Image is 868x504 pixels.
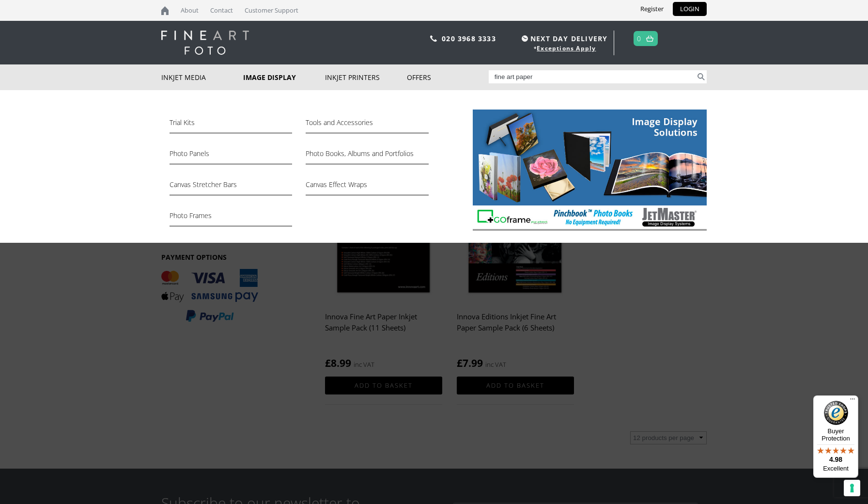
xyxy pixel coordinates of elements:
[306,117,428,133] a: Tools and Accessories
[633,2,671,16] a: Register
[813,465,858,472] p: Excellent
[696,70,707,83] button: Search
[170,117,292,133] a: Trial Kits
[170,179,292,195] a: Canvas Stretcher Bars
[161,64,243,90] a: Inkjet Media
[519,33,607,44] span: NEXT DAY DELIVERY
[407,64,489,90] a: Offers
[824,401,848,425] img: Trusted Shops Trustmark
[161,31,249,55] img: logo-white.svg
[844,480,860,496] button: Your consent preferences for tracking technologies
[325,64,407,90] a: Inkjet Printers
[170,148,292,164] a: Photo Panels
[430,35,437,42] img: phone.svg
[637,31,641,46] a: 0
[243,64,325,90] a: Image Display
[442,34,496,43] a: 020 3968 3333
[829,456,842,463] span: 4.98
[537,44,596,52] a: Exceptions Apply
[473,110,707,231] img: Fine-Art-Foto_Image-Display-Solutions.jpg
[306,179,428,195] a: Canvas Effect Wraps
[847,395,858,407] button: Menu
[813,395,858,478] button: Trusted Shops TrustmarkBuyer Protection4.98Excellent
[646,35,653,42] img: basket.svg
[673,2,707,16] a: LOGIN
[306,148,428,164] a: Photo Books, Albums and Portfolios
[170,210,292,226] a: Photo Frames
[489,70,696,83] input: Search products…
[522,35,528,42] img: time.svg
[813,427,858,442] p: Buyer Protection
